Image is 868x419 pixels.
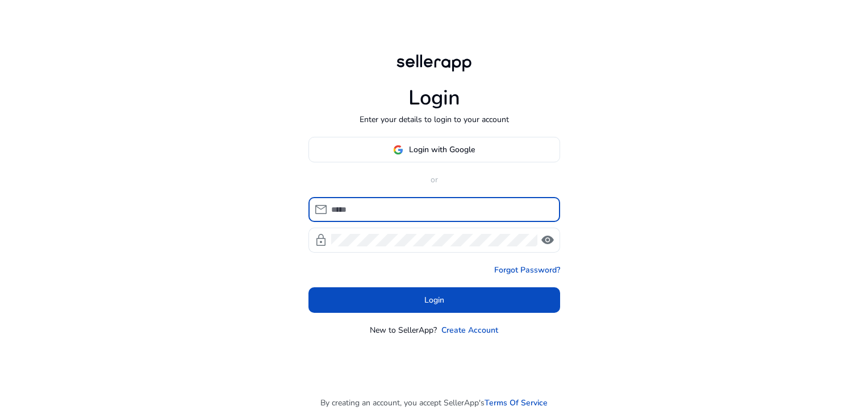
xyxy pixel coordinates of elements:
[494,264,560,276] a: Forgot Password?
[408,86,460,110] h1: Login
[485,397,548,409] a: Terms Of Service
[441,324,498,336] a: Create Account
[541,233,554,247] span: visibility
[314,233,328,247] span: lock
[409,144,475,156] span: Login with Google
[360,114,509,125] p: Enter your details to login to your account
[424,294,444,306] span: Login
[308,174,560,186] p: or
[314,203,328,216] span: mail
[308,137,560,162] button: Login with Google
[308,287,560,313] button: Login
[370,324,437,336] p: New to SellerApp?
[393,145,403,155] img: google-logo.svg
